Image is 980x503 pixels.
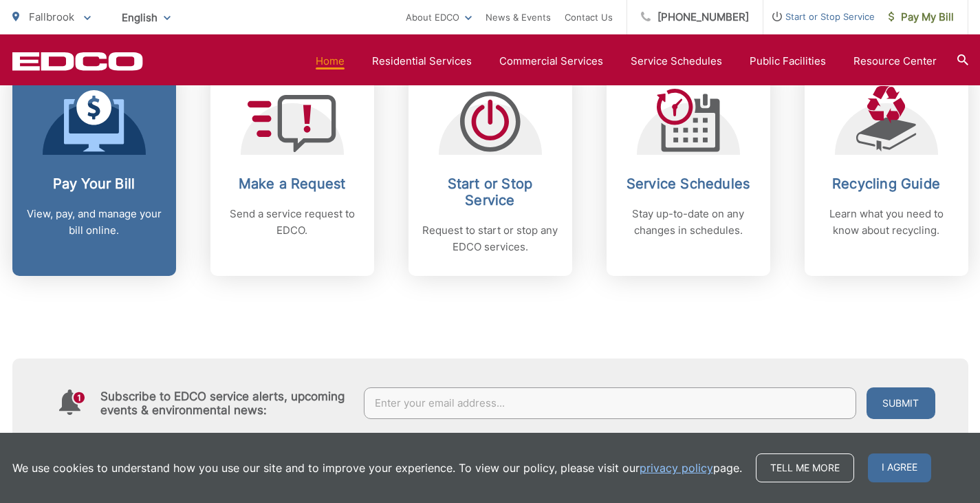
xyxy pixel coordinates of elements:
[316,53,345,69] a: Home
[750,53,826,69] a: Public Facilities
[29,10,74,23] span: Fallbrook
[565,9,613,25] a: Contact Us
[372,53,472,69] a: Residential Services
[12,460,742,476] p: We use cookies to understand how you use our site and to improve your experience. To view our pol...
[499,53,603,69] a: Commercial Services
[620,175,756,192] h2: Service Schedules
[12,65,176,276] a: Pay Your Bill View, pay, and manage your bill online.
[111,6,181,30] span: English
[607,65,770,276] a: Service Schedules Stay up-to-date on any changes in schedules.
[422,222,558,255] p: Request to start or stop any EDCO services.
[620,206,756,239] p: Stay up-to-date on any changes in schedules.
[224,206,360,239] p: Send a service request to EDCO.
[422,175,558,208] h2: Start or Stop Service
[224,175,360,192] h2: Make a Request
[26,175,162,192] h2: Pay Your Bill
[100,389,351,417] h4: Subscribe to EDCO service alerts, upcoming events & environmental news:
[631,53,722,69] a: Service Schedules
[406,9,472,25] a: About EDCO
[853,53,937,69] a: Resource Center
[889,9,954,25] span: Pay My Bill
[364,387,856,419] input: Enter your email address...
[26,206,162,239] p: View, pay, and manage your bill online.
[486,9,551,25] a: News & Events
[640,460,713,476] a: privacy policy
[12,52,143,71] a: EDCD logo. Return to the homepage.
[210,65,374,276] a: Make a Request Send a service request to EDCO.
